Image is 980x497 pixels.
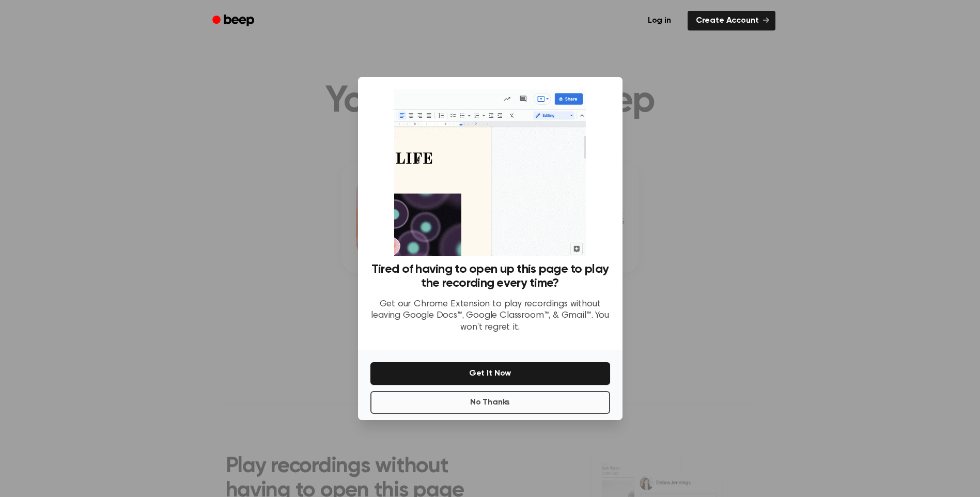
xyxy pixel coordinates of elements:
p: Get our Chrome Extension to play recordings without leaving Google Docs™, Google Classroom™, & Gm... [370,299,610,334]
h3: Tired of having to open up this page to play the recording every time? [370,262,610,290]
a: Create Account [688,11,775,30]
button: Get It Now [370,362,610,385]
button: No Thanks [370,391,610,414]
a: Beep [205,11,263,31]
img: Beep extension in action [394,89,586,256]
a: Log in [637,9,681,33]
